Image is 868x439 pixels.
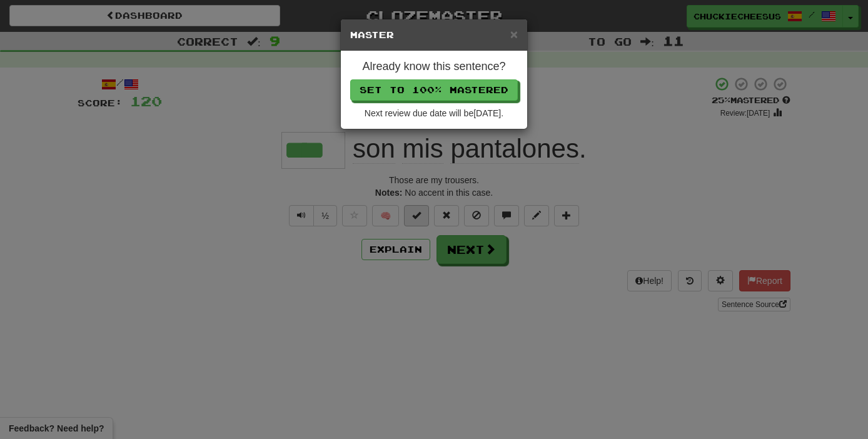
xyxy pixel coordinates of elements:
[510,27,518,41] span: ×
[350,79,518,101] button: Set to 100% Mastered
[350,29,518,41] h5: Master
[350,61,518,73] h4: Already know this sentence?
[510,28,518,41] button: Close
[350,107,518,119] div: Next review due date will be [DATE] .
